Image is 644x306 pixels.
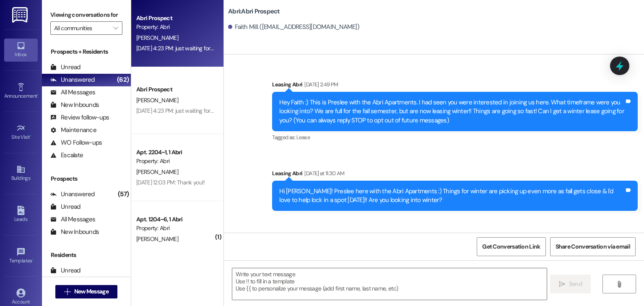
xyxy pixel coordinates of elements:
[550,237,636,256] button: Share Conversation via email
[4,203,38,226] a: Leads
[50,126,96,135] div: Maintenance
[228,7,280,16] b: Abri: Abri Prospect
[42,47,131,56] div: Prospects + Residents
[477,237,545,256] button: Get Conversation Link
[556,242,630,251] span: Share Conversation via email
[302,169,344,178] div: [DATE] at 11:30 AM
[4,245,38,267] a: Templates •
[616,281,622,288] i: 
[569,280,582,288] span: Send
[32,257,34,262] span: •
[136,34,178,41] span: [PERSON_NAME]
[279,98,624,125] div: Hey Faith :) This is Preslee with the Abri Apartments. I had seen you were interested in joining ...
[136,14,214,23] div: Abri Prospect
[302,80,338,89] div: [DATE] 2:49 PM
[50,101,99,109] div: New Inbounds
[50,63,80,72] div: Unread
[74,287,109,296] span: New Message
[50,151,83,160] div: Escalate
[272,169,638,181] div: Leasing Abri
[136,168,178,176] span: [PERSON_NAME]
[113,25,118,31] i: 
[50,75,95,84] div: Unanswered
[50,215,95,224] div: All Messages
[50,266,80,275] div: Unread
[228,23,359,31] div: Faith Mill. ([EMAIL_ADDRESS][DOMAIN_NAME])
[50,228,99,236] div: New Inbounds
[272,80,638,92] div: Leasing Abri
[37,92,39,98] span: •
[42,251,131,259] div: Residents
[50,88,95,97] div: All Messages
[136,157,214,166] div: Property: Abri
[136,96,178,104] span: [PERSON_NAME]
[279,187,624,205] div: Hi [PERSON_NAME]! Preslee here with the Abri Apartments :) Things for winter are picking up even ...
[136,148,214,157] div: Apt. 2204~1, 1 Abri
[4,121,38,144] a: Site Visit •
[550,275,591,293] button: Send
[55,285,117,298] button: New Message
[136,44,255,52] div: [DATE] 4:23 PM: just waiting for my mom to sign it
[136,85,214,94] div: Abri Prospect
[296,134,310,141] span: Lease
[559,281,565,288] i: 
[136,246,305,253] div: 3:15 PM: What will the full amount be + $100 Parking for Fall semester?
[42,174,131,183] div: Prospects
[115,73,131,86] div: (62)
[64,288,70,295] i: 
[50,190,95,199] div: Unanswered
[136,179,205,186] div: [DATE] 12:03 PM: Thank you!!
[136,215,214,224] div: Apt. 1204~6, 1 Abri
[50,113,109,122] div: Review follow-ups
[116,188,131,201] div: (57)
[50,8,122,21] label: Viewing conversations for
[272,131,638,143] div: Tagged as:
[136,107,255,114] div: [DATE] 4:23 PM: just waiting for my mom to sign it
[12,7,29,23] img: ResiDesk Logo
[50,202,80,211] div: Unread
[4,39,38,61] a: Inbox
[50,138,102,147] div: WO Follow-ups
[482,242,540,251] span: Get Conversation Link
[136,23,214,31] div: Property: Abri
[54,21,109,35] input: All communities
[4,162,38,185] a: Buildings
[30,133,31,139] span: •
[136,224,214,233] div: Property: Abri
[136,235,178,243] span: [PERSON_NAME]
